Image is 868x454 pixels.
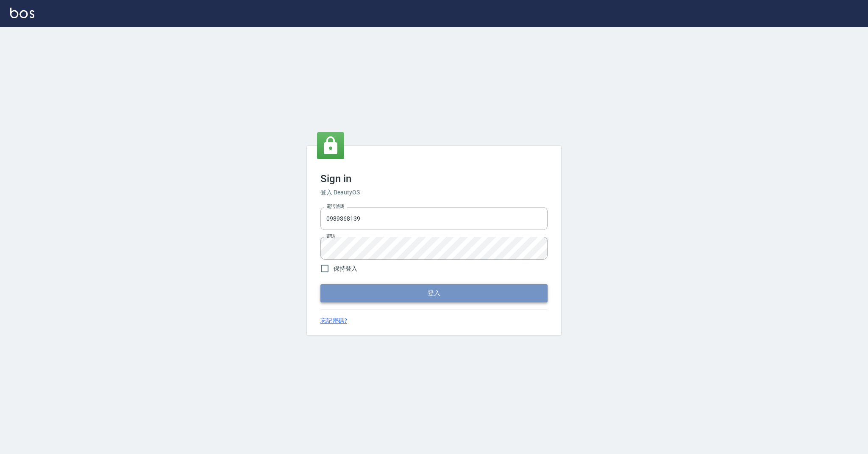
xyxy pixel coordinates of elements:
label: 密碼 [326,233,335,239]
a: 忘記密碼? [320,316,347,325]
img: Logo [10,8,34,18]
h3: Sign in [320,173,548,185]
h6: 登入 BeautyOS [320,188,548,197]
span: 保持登入 [334,264,357,273]
label: 電話號碼 [326,203,344,210]
button: 登入 [320,284,548,302]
